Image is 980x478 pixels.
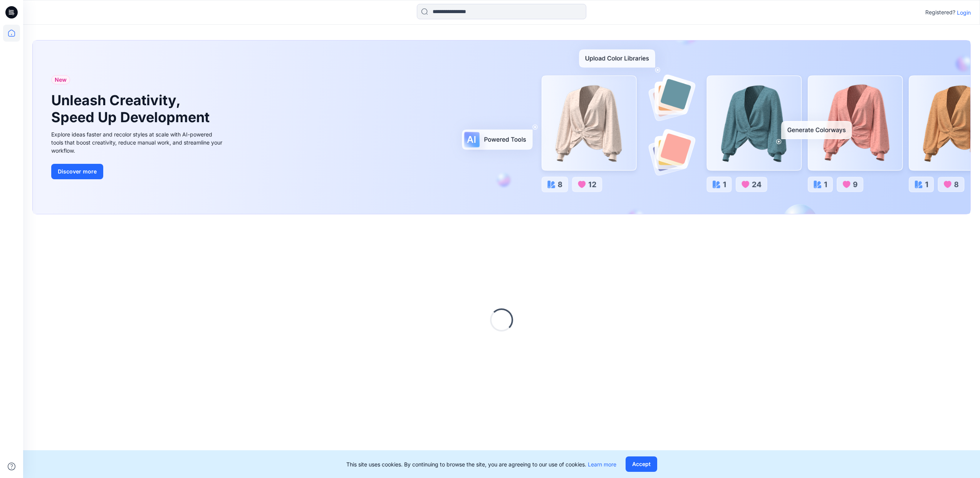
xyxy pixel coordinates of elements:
[51,164,103,179] button: Discover more
[588,461,616,468] a: Learn more
[51,164,225,179] a: Discover more
[346,460,616,468] p: This site uses cookies. By continuing to browse the site, you are agreeing to our use of cookies.
[626,456,657,472] button: Accept
[55,75,67,84] span: New
[51,130,225,155] div: Explore ideas faster and recolor styles at scale with AI-powered tools that boost creativity, red...
[51,92,213,125] h1: Unleash Creativity, Speed Up Development
[925,8,955,17] p: Registered?
[957,8,971,17] p: Login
